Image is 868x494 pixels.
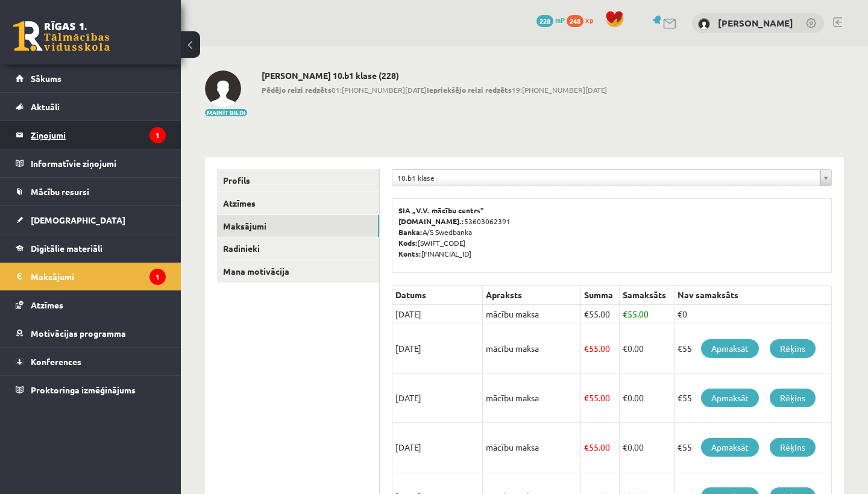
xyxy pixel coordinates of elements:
[770,339,816,358] a: Rēķins
[620,324,674,374] td: 0.00
[674,374,831,423] td: €55
[623,392,627,403] span: €
[701,389,759,407] a: Apmaksāt
[31,263,166,290] legend: Maksājumi
[205,70,241,107] img: Kristers Caune
[398,205,825,259] p: 53603062391 A/S Swedbanka [SWIFT_CODE] [FINANCIAL_ID]
[13,21,110,51] a: Rīgas 1. Tālmācības vidusskola
[217,169,379,192] a: Profils
[483,374,581,423] td: mācību maksa
[16,149,166,177] a: Informatīvie ziņojumi
[620,423,674,472] td: 0.00
[483,324,581,374] td: mācību maksa
[217,192,379,214] a: Atzīmes
[16,291,166,319] a: Atzīmes
[16,376,166,404] a: Proktoringa izmēģinājums
[620,286,674,305] th: Samaksāts
[567,15,583,27] span: 248
[16,206,166,234] a: [DEMOGRAPHIC_DATA]
[392,286,483,305] th: Datums
[31,149,166,177] legend: Informatīvie ziņojumi
[585,15,593,25] span: xp
[149,269,166,285] i: 1
[392,423,483,472] td: [DATE]
[581,374,620,423] td: 55.00
[16,64,166,92] a: Sākums
[770,389,816,407] a: Rēķins
[31,121,166,149] legend: Ziņojumi
[398,249,421,258] b: Konts:
[427,85,512,95] b: Iepriekšējo reizi redzēts
[701,339,759,358] a: Apmaksāt
[31,384,136,395] span: Proktoringa izmēģinājums
[31,299,63,310] span: Atzīmes
[31,214,125,225] span: [DEMOGRAPHIC_DATA]
[584,392,589,403] span: €
[623,308,627,319] span: €
[718,17,793,29] a: [PERSON_NAME]
[31,356,81,367] span: Konferences
[31,101,60,112] span: Aktuāli
[674,423,831,472] td: €55
[392,374,483,423] td: [DATE]
[262,70,607,81] h2: [PERSON_NAME] 10.b1 klase (228)
[217,260,379,283] a: Mana motivācija
[483,286,581,305] th: Apraksts
[620,305,674,324] td: 55.00
[31,73,61,84] span: Sākums
[623,442,627,452] span: €
[567,15,599,25] a: 248 xp
[16,93,166,120] a: Aktuāli
[483,305,581,324] td: mācību maksa
[16,348,166,375] a: Konferences
[398,216,464,226] b: [DOMAIN_NAME].:
[205,109,247,116] button: Mainīt bildi
[398,205,485,215] b: SIA „V.V. mācību centrs”
[581,423,620,472] td: 55.00
[16,319,166,347] a: Motivācijas programma
[584,343,589,354] span: €
[536,15,553,27] span: 228
[584,308,589,319] span: €
[217,237,379,260] a: Radinieki
[770,438,816,457] a: Rēķins
[536,15,565,25] a: 228 mP
[262,84,607,95] span: 01:[PHONE_NUMBER][DATE] 19:[PHONE_NUMBER][DATE]
[398,238,418,248] b: Kods:
[16,178,166,205] a: Mācību resursi
[701,438,759,457] a: Apmaksāt
[217,215,379,237] a: Maksājumi
[31,186,89,197] span: Mācību resursi
[392,170,831,186] a: 10.b1 klase
[16,234,166,262] a: Digitālie materiāli
[398,227,423,237] b: Banka:
[149,127,166,143] i: 1
[581,305,620,324] td: 55.00
[392,305,483,324] td: [DATE]
[31,328,126,339] span: Motivācijas programma
[581,324,620,374] td: 55.00
[674,286,831,305] th: Nav samaksāts
[674,324,831,374] td: €55
[674,305,831,324] td: €0
[16,121,166,149] a: Ziņojumi1
[623,343,627,354] span: €
[698,18,710,30] img: Kristers Caune
[555,15,565,25] span: mP
[262,85,332,95] b: Pēdējo reizi redzēts
[584,442,589,452] span: €
[31,243,102,254] span: Digitālie materiāli
[581,286,620,305] th: Summa
[483,423,581,472] td: mācību maksa
[16,263,166,290] a: Maksājumi1
[620,374,674,423] td: 0.00
[397,170,816,186] span: 10.b1 klase
[392,324,483,374] td: [DATE]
